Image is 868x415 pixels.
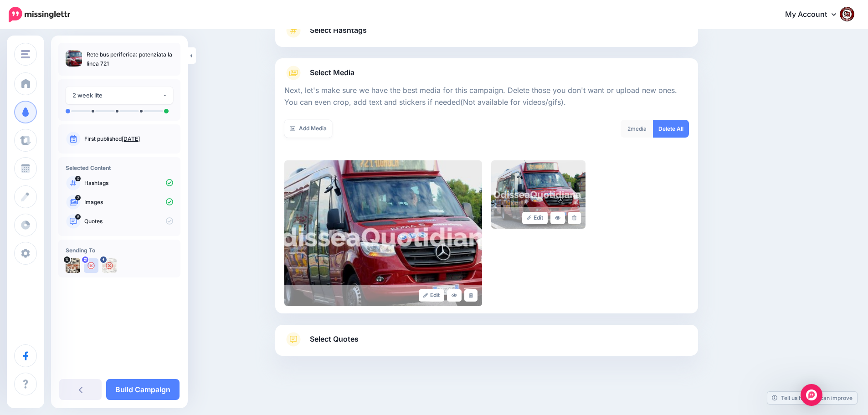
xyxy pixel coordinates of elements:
[284,160,482,306] img: 20d95fca60f4cce1568b6929e3c98d46_large.jpg
[522,212,548,224] a: Edit
[84,217,173,225] p: Quotes
[87,50,173,68] p: Rete bus periferica: potenziata la linea 721
[84,258,98,273] img: user_default_image.png
[66,50,82,67] img: 20d95fca60f4cce1568b6929e3c98d46_thumb.jpg
[284,120,332,138] a: Add Media
[122,135,140,142] a: [DATE]
[102,258,117,273] img: 463453305_2684324355074873_6393692129472495966_n-bsa154739.jpg
[284,80,689,306] div: Select Media
[84,135,173,143] p: First published
[21,50,30,58] img: menu.png
[776,4,854,26] a: My Account
[66,87,173,104] button: 2 week lite
[627,125,631,132] span: 2
[66,258,80,273] img: uTTNWBrh-84924.jpeg
[66,247,173,254] h4: Sending To
[75,214,81,220] span: 8
[284,85,689,108] p: Next, let's make sure we have the best media for this campaign. Delete those you don't want or up...
[310,24,367,36] span: Select Hashtags
[284,66,689,80] a: Select Media
[653,120,689,138] a: Delete All
[72,90,162,101] div: 2 week lite
[66,164,173,171] h4: Selected Content
[84,179,173,187] p: Hashtags
[419,289,445,302] a: Edit
[284,332,689,356] a: Select Quotes
[801,384,822,406] div: Open Intercom Messenger
[310,67,354,79] span: Select Media
[491,160,586,229] img: 1b4dec1184f6de89c1d81c3f9d3c0f4b_large.jpg
[9,7,70,22] img: Missinglettr
[310,333,359,345] span: Select Quotes
[84,198,173,206] p: Images
[75,195,81,200] span: 2
[75,176,81,181] span: 0
[621,120,653,138] div: media
[767,392,857,404] a: Tell us how we can improve
[284,23,689,47] a: Select Hashtags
